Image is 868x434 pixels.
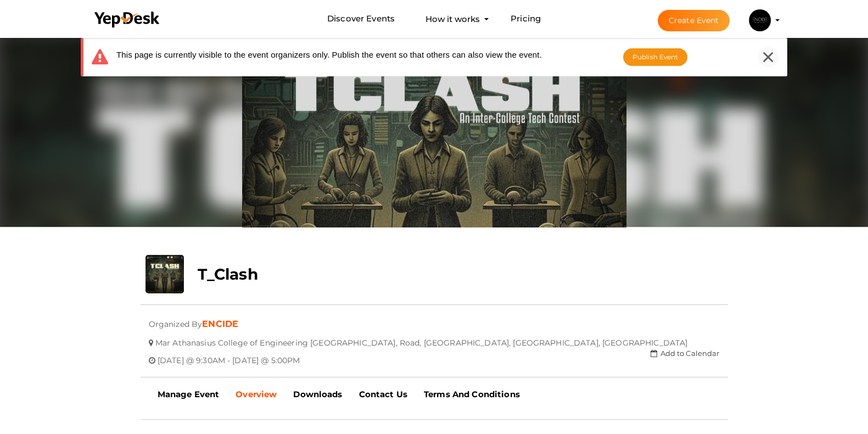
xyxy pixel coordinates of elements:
a: Contact Us [351,381,416,408]
a: Add to Calendar [651,349,719,358]
a: Downloads [285,381,350,408]
span: [DATE] @ 9:30AM - [DATE] @ 5:00PM [158,347,300,365]
button: Publish Event [623,48,688,66]
b: Downloads [293,389,342,399]
button: How it works [422,9,483,29]
a: Discover Events [327,9,395,29]
b: T_Clash [198,265,258,283]
img: OBPQ9EBB_normal.jpeg [242,35,626,227]
div: This page is currently visible to the event organizers only. Publish the event so that others can... [92,49,542,65]
b: Contact Us [359,389,407,399]
a: ENCIDE [202,319,238,329]
a: Pricing [511,9,541,29]
span: Organized By [149,311,203,329]
b: Manage Event [158,389,220,399]
a: Manage Event [149,381,228,408]
span: Publish Event [632,53,679,61]
span: Mar Athanasius College of Engineering [GEOGRAPHIC_DATA], Road, [GEOGRAPHIC_DATA], [GEOGRAPHIC_DAT... [155,330,688,348]
a: Terms And Conditions [416,381,528,408]
button: Create Event [658,10,730,31]
a: Overview [227,381,285,408]
b: Terms And Conditions [424,389,520,399]
img: 2QT3Z0IC_small.jpeg [749,9,771,31]
b: Overview [236,389,277,399]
